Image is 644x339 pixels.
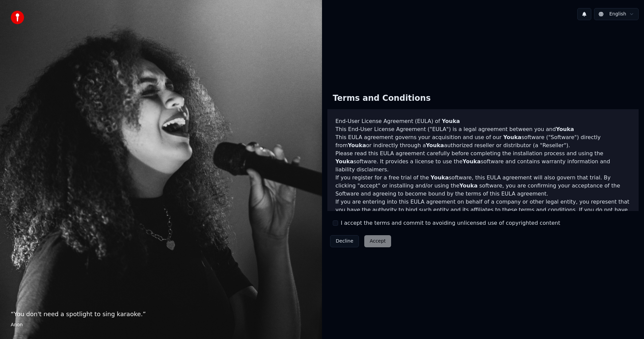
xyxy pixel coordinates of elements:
[348,142,366,149] span: Youka
[503,134,521,140] span: Youka
[556,126,574,132] span: Youka
[431,174,449,181] span: Youka
[335,150,631,174] p: Please read this EULA agreement carefully before completing the installation process and using th...
[335,158,354,165] span: Youka
[11,309,311,319] p: “ You don't need a spotlight to sing karaoke. ”
[335,133,631,150] p: This EULA agreement governs your acquisition and use of our software ("Software") directly from o...
[330,235,359,247] button: Decline
[426,142,444,149] span: Youka
[460,182,478,189] span: Youka
[11,322,311,328] footer: Anon
[335,117,631,125] h3: End-User License Agreement (EULA) of
[335,125,631,133] p: This End-User License Agreement ("EULA") is a legal agreement between you and
[341,219,560,227] label: I accept the terms and commit to avoiding unlicensed use of copyrighted content
[463,158,481,165] span: Youka
[442,118,460,124] span: Youka
[335,174,631,198] p: If you register for a free trial of the software, this EULA agreement will also govern that trial...
[11,11,24,24] img: youka
[327,88,436,109] div: Terms and Conditions
[335,198,631,230] p: If you are entering into this EULA agreement on behalf of a company or other legal entity, you re...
